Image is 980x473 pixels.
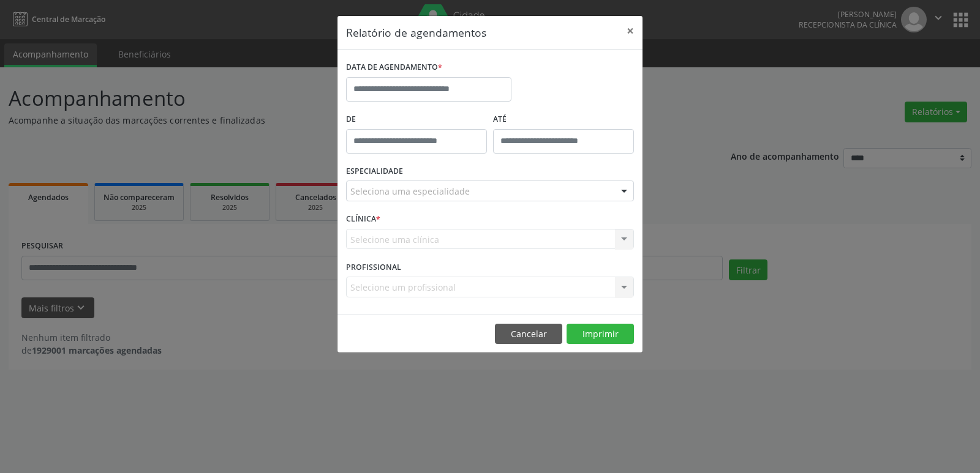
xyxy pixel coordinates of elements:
button: Close [618,16,643,46]
span: Seleciona uma especialidade [350,185,470,198]
label: De [346,110,487,129]
label: ATÉ [493,110,634,129]
h5: Relatório de agendamentos [346,24,486,40]
button: Imprimir [567,324,634,345]
button: Cancelar [495,324,562,345]
label: PROFISSIONAL [346,258,401,277]
label: ESPECIALIDADE [346,162,403,181]
label: DATA DE AGENDAMENTO [346,58,442,77]
label: CLÍNICA [346,210,380,229]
